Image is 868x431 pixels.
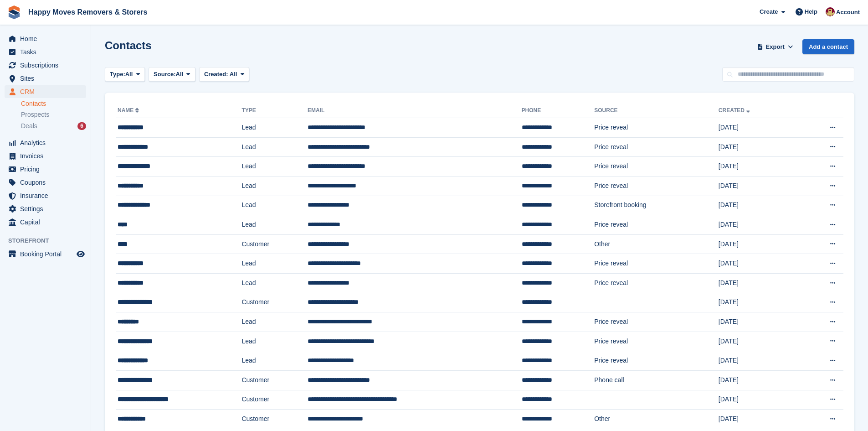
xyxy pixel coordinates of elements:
[719,118,798,138] td: [DATE]
[594,332,719,351] td: Price reveal
[719,157,798,177] td: [DATE]
[241,157,308,177] td: Lead
[719,176,798,196] td: [DATE]
[5,248,86,260] a: menu
[719,137,798,157] td: [DATE]
[719,332,798,351] td: [DATE]
[719,254,798,274] td: [DATE]
[594,176,719,196] td: Price reveal
[594,254,719,274] td: Price reveal
[594,234,719,254] td: Other
[241,370,308,390] td: Customer
[241,118,308,138] td: Lead
[594,215,719,235] td: Price reveal
[594,157,719,177] td: Price reveal
[5,203,86,215] a: menu
[719,390,798,410] td: [DATE]
[7,5,21,19] img: stora-icon-8386f47178a22dfd0bd8f6a31ec36ba5ce8667c1dd55bd0f319d3a0aa187defe.svg
[241,137,308,157] td: Lead
[154,70,175,79] span: Source:
[20,176,75,189] span: Coupons
[8,236,91,245] span: Storefront
[105,67,145,82] button: Type: All
[755,39,795,54] button: Export
[719,370,798,390] td: [DATE]
[241,104,308,118] th: Type
[719,107,752,114] a: Created
[20,46,75,58] span: Tasks
[766,42,785,52] span: Export
[241,351,308,371] td: Lead
[594,312,719,332] td: Price reveal
[594,196,719,215] td: Storefront booking
[20,59,75,72] span: Subscriptions
[719,410,798,429] td: [DATE]
[20,85,75,98] span: CRM
[5,150,86,162] a: menu
[594,118,719,138] td: Price reveal
[20,32,75,45] span: Home
[241,234,308,254] td: Customer
[20,163,75,176] span: Pricing
[21,121,86,131] a: Deals 6
[594,273,719,293] td: Price reveal
[110,70,125,79] span: Type:
[199,67,249,82] button: Created: All
[241,332,308,351] td: Lead
[5,176,86,189] a: menu
[836,8,860,17] span: Account
[5,59,86,72] a: menu
[25,5,151,20] a: Happy Moves Removers & Storers
[5,189,86,202] a: menu
[75,249,86,260] a: Preview store
[20,216,75,228] span: Capital
[21,122,37,130] span: Deals
[20,248,75,260] span: Booking Portal
[308,104,521,118] th: Email
[5,163,86,176] a: menu
[5,46,86,58] a: menu
[20,189,75,202] span: Insurance
[125,70,133,79] span: All
[21,110,86,119] a: Prospects
[802,39,854,54] a: Add a contact
[241,273,308,293] td: Lead
[20,203,75,215] span: Settings
[826,7,835,16] img: Steven Fry
[20,72,75,85] span: Sites
[241,215,308,235] td: Lead
[241,176,308,196] td: Lead
[805,7,817,16] span: Help
[5,72,86,85] a: menu
[719,312,798,332] td: [DATE]
[760,7,778,16] span: Create
[241,390,308,410] td: Customer
[77,122,86,130] div: 6
[522,104,595,118] th: Phone
[241,196,308,215] td: Lead
[594,410,719,429] td: Other
[241,293,308,312] td: Customer
[20,150,75,162] span: Invoices
[5,32,86,45] a: menu
[176,70,184,79] span: All
[230,71,237,78] span: All
[594,370,719,390] td: Phone call
[719,293,798,312] td: [DATE]
[594,351,719,371] td: Price reveal
[204,71,228,78] span: Created:
[5,85,86,98] a: menu
[594,137,719,157] td: Price reveal
[5,136,86,149] a: menu
[719,196,798,215] td: [DATE]
[719,351,798,371] td: [DATE]
[719,273,798,293] td: [DATE]
[21,110,49,119] span: Prospects
[149,67,195,82] button: Source: All
[105,39,152,52] h1: Contacts
[719,234,798,254] td: [DATE]
[719,215,798,235] td: [DATE]
[241,254,308,274] td: Lead
[21,99,86,108] a: Contacts
[5,216,86,228] a: menu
